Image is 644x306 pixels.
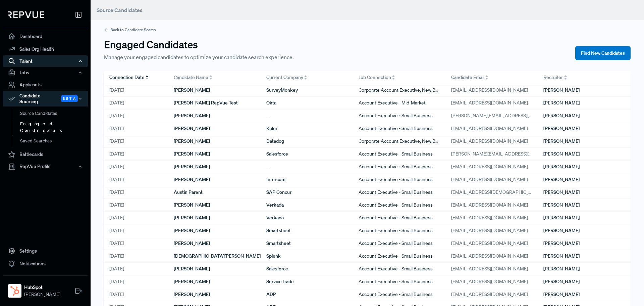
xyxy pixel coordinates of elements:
[174,227,210,234] span: [PERSON_NAME]
[174,87,210,94] span: [PERSON_NAME]
[104,173,168,186] div: [DATE]
[543,176,580,183] span: [PERSON_NAME]
[359,87,440,94] span: Corporate Account Executive, New Business
[266,189,291,196] span: SAP Concur
[104,224,168,237] div: [DATE]
[266,87,298,94] span: SurveyMonkey
[451,138,528,145] span: [EMAIL_ADDRESS][DOMAIN_NAME]
[359,74,391,81] span: Job Connection
[174,202,210,209] span: [PERSON_NAME]
[104,84,168,97] div: [DATE]
[3,148,88,161] a: Battlecards
[266,240,291,247] span: Smartsheet
[451,291,528,298] span: [EMAIL_ADDRESS][DOMAIN_NAME]
[266,278,294,285] span: ServiceTrade
[104,97,168,110] div: [DATE]
[359,227,433,234] span: Account Executive - Small Business
[266,99,276,106] span: Okta
[451,99,528,106] span: [EMAIL_ADDRESS][DOMAIN_NAME]
[359,189,433,196] span: Account Executive - Small Business
[266,112,270,119] span: --
[174,240,210,247] span: [PERSON_NAME]
[359,240,433,247] span: Account Executive - Small Business
[174,291,210,298] span: [PERSON_NAME]
[174,125,210,132] span: [PERSON_NAME]
[12,119,97,136] a: Engaged Candidates
[543,227,580,234] span: [PERSON_NAME]
[451,150,533,158] span: [PERSON_NAME][EMAIL_ADDRESS][PERSON_NAME][DOMAIN_NAME]
[543,189,580,196] span: [PERSON_NAME]
[61,95,78,102] span: Beta
[3,67,88,78] button: Jobs
[3,275,88,301] a: HubSpotHubSpot[PERSON_NAME]
[451,112,533,119] span: [PERSON_NAME][EMAIL_ADDRESS][DOMAIN_NAME]
[104,110,168,122] div: [DATE]
[104,53,332,61] p: Manage your engaged candidates to optimize your candidate search experience.
[174,176,210,183] span: [PERSON_NAME]
[451,278,528,285] span: [EMAIL_ADDRESS][DOMAIN_NAME]
[543,214,580,221] span: [PERSON_NAME]
[3,78,88,91] a: Applicants
[8,11,44,18] img: RepVue
[543,74,563,81] span: Recruiter
[353,71,446,84] div: Toggle SortBy
[12,108,97,119] a: Source Candidates
[104,237,168,250] div: [DATE]
[174,138,210,145] span: [PERSON_NAME]
[543,202,580,209] span: [PERSON_NAME]
[359,253,433,260] span: Account Executive - Small Business
[3,257,88,270] a: Notifications
[104,212,168,224] div: [DATE]
[451,214,528,221] span: [EMAIL_ADDRESS][DOMAIN_NAME]
[174,253,261,260] span: [DEMOGRAPHIC_DATA][PERSON_NAME]
[3,55,88,67] div: Talent
[3,30,88,43] a: Dashboard
[359,176,433,183] span: Account Executive - Small Business
[446,71,538,84] div: Toggle SortBy
[575,46,631,60] button: Find New Candidates
[266,74,303,81] span: Current Company
[359,138,440,145] span: Corporate Account Executive, New Business
[109,74,145,81] span: Connection Date
[266,150,288,158] span: Salesforce
[174,265,210,272] span: [PERSON_NAME]
[543,265,580,272] span: [PERSON_NAME]
[104,275,168,288] div: [DATE]
[266,176,285,183] span: Intercom
[543,291,580,298] span: [PERSON_NAME]
[261,71,354,84] div: Toggle SortBy
[359,291,433,298] span: Account Executive - Small Business
[451,202,528,209] span: [EMAIL_ADDRESS][DOMAIN_NAME]
[266,227,291,234] span: Smartsheet
[266,202,284,209] span: Verkada
[451,189,533,196] span: [EMAIL_ADDRESS][DEMOGRAPHIC_DATA][DOMAIN_NAME]
[12,136,97,146] a: Saved Searches
[266,265,288,272] span: Salesforce
[174,214,210,221] span: [PERSON_NAME]
[359,265,433,272] span: Account Executive - Small Business
[266,253,281,260] span: Splunk
[9,286,20,296] img: HubSpot
[174,99,238,106] span: [PERSON_NAME] RepVue Test
[266,214,284,221] span: Verkada
[359,125,433,132] span: Account Executive - Small Business
[104,148,168,161] div: [DATE]
[97,7,143,13] span: Source Candidates
[168,71,261,84] div: Toggle SortBy
[359,214,433,221] span: Account Executive - Small Business
[104,71,168,84] div: Toggle SortBy
[451,227,528,234] span: [EMAIL_ADDRESS][DOMAIN_NAME]
[451,87,528,94] span: [EMAIL_ADDRESS][DOMAIN_NAME]
[24,284,60,291] strong: HubSpot
[543,99,580,106] span: [PERSON_NAME]
[266,125,277,132] span: Kpler
[3,161,88,172] button: RepVue Profile
[266,291,276,298] span: ADP
[104,263,168,275] div: [DATE]
[359,112,433,119] span: Account Executive - Small Business
[543,253,580,260] span: [PERSON_NAME]
[266,163,270,170] span: --
[543,278,580,285] span: [PERSON_NAME]
[174,74,208,81] span: Candidate Name
[104,27,631,33] a: Back to Candidate Search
